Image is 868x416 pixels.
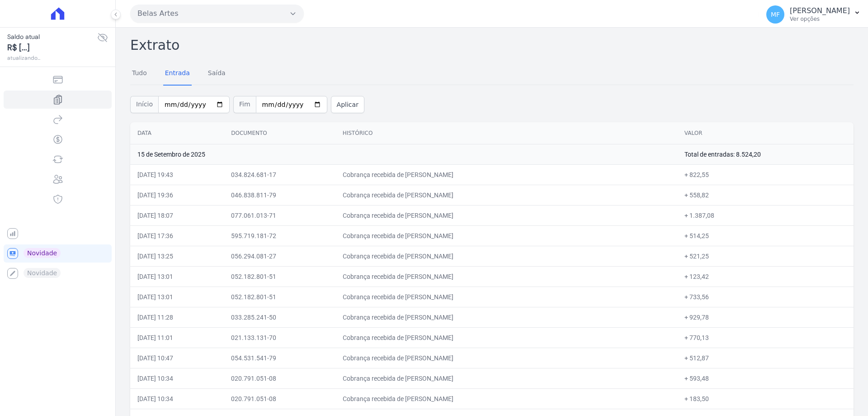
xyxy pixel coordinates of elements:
th: Histórico [335,122,677,144]
th: Documento [224,122,335,144]
td: 595.719.181-72 [224,225,335,246]
span: Início [130,96,158,113]
td: + 183,50 [677,388,854,409]
td: [DATE] 19:36 [130,185,224,205]
td: Cobrança recebida de [PERSON_NAME] [335,287,677,307]
td: 046.838.811-79 [224,185,335,205]
td: [DATE] 13:25 [130,246,224,266]
td: 077.061.013-71 [224,205,335,225]
th: Valor [677,122,854,144]
td: [DATE] 13:01 [130,266,224,287]
td: [DATE] 13:01 [130,287,224,307]
td: + 593,48 [677,368,854,388]
td: [DATE] 10:34 [130,388,224,409]
td: Cobrança recebida de [PERSON_NAME] [335,388,677,409]
td: + 770,13 [677,327,854,348]
th: Data [130,122,224,144]
td: + 512,87 [677,348,854,368]
button: Belas Artes [130,5,304,23]
td: [DATE] 10:34 [130,368,224,388]
td: + 1.387,08 [677,205,854,225]
td: + 929,78 [677,307,854,327]
td: 034.824.681-17 [224,164,335,185]
span: Saldo atual [7,32,97,42]
td: [DATE] 17:36 [130,225,224,246]
td: Cobrança recebida de [PERSON_NAME] [335,266,677,287]
a: Entrada [163,62,192,86]
td: Cobrança recebida de [PERSON_NAME] [335,225,677,246]
p: Ver opções [790,15,850,23]
td: Total de entradas: 8.524,20 [677,144,854,164]
td: + 822,55 [677,164,854,185]
td: Cobrança recebida de [PERSON_NAME] [335,185,677,205]
td: + 521,25 [677,246,854,266]
h2: Extrato [130,35,854,55]
td: Cobrança recebida de [PERSON_NAME] [335,368,677,388]
td: 021.133.131-70 [224,327,335,348]
td: Cobrança recebida de [PERSON_NAME] [335,348,677,368]
span: R$ [...] [7,42,97,54]
td: 056.294.081-27 [224,246,335,266]
td: Cobrança recebida de [PERSON_NAME] [335,327,677,348]
td: 033.285.241-50 [224,307,335,327]
a: Novidade [4,244,112,263]
td: [DATE] 19:43 [130,164,224,185]
td: [DATE] 11:28 [130,307,224,327]
p: [PERSON_NAME] [790,6,850,15]
td: Cobrança recebida de [PERSON_NAME] [335,307,677,327]
span: Fim [233,96,256,113]
td: 052.182.801-51 [224,266,335,287]
td: 020.791.051-08 [224,368,335,388]
td: Cobrança recebida de [PERSON_NAME] [335,164,677,185]
button: Aplicar [331,96,364,113]
span: atualizando... [7,54,97,62]
a: Saída [206,62,227,86]
td: Cobrança recebida de [PERSON_NAME] [335,246,677,266]
td: 020.791.051-08 [224,388,335,409]
td: [DATE] 10:47 [130,348,224,368]
td: Cobrança recebida de [PERSON_NAME] [335,205,677,225]
span: MF [771,11,780,18]
td: + 733,56 [677,287,854,307]
td: + 514,25 [677,225,854,246]
span: Novidade [24,248,61,258]
td: [DATE] 11:01 [130,327,224,348]
td: + 558,82 [677,185,854,205]
td: [DATE] 18:07 [130,205,224,225]
a: Tudo [130,62,149,86]
td: 052.182.801-51 [224,287,335,307]
td: + 123,42 [677,266,854,287]
td: 15 de Setembro de 2025 [130,144,677,164]
nav: Sidebar [7,71,108,282]
td: 054.531.541-79 [224,348,335,368]
button: MF [PERSON_NAME] Ver opções [759,2,868,27]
